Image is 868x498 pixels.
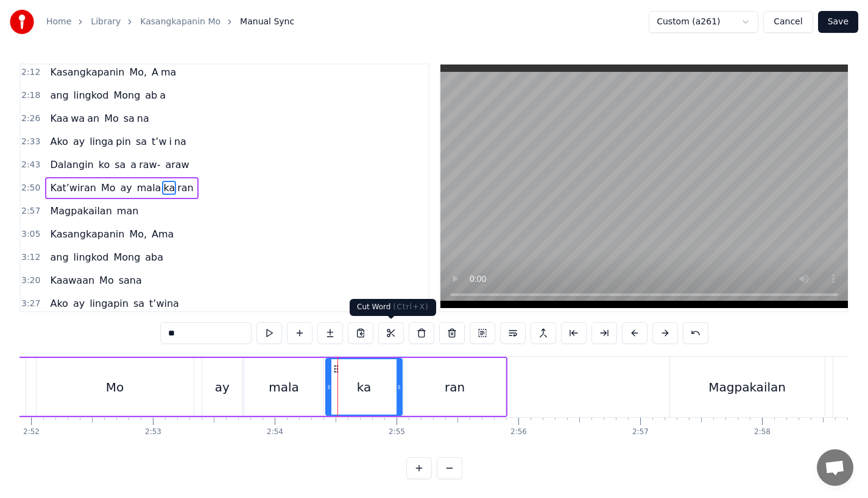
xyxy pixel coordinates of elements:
span: i [168,135,173,149]
span: 3:12 [21,251,40,264]
span: ay [72,135,86,149]
span: ka [162,181,176,195]
a: Library [91,16,121,28]
span: 2:50 [21,182,40,194]
span: 3:05 [21,228,40,240]
span: Manual Sync [240,16,294,28]
span: linga [88,135,115,149]
span: ang [49,250,69,264]
div: 2:57 [632,427,649,437]
span: 2:57 [21,205,40,217]
span: Ako [49,135,69,149]
div: 2:52 [23,427,40,437]
div: Open chat [817,449,853,486]
span: sana [118,273,143,287]
span: sa [132,296,146,310]
div: Mo [106,378,124,396]
div: 2:54 [267,427,283,437]
span: ab [144,88,158,102]
div: 2:53 [145,427,161,437]
span: lingapin [88,296,130,310]
span: lingkod [72,88,110,102]
div: 2:56 [510,427,527,437]
div: ay [215,378,230,396]
span: Ako [49,296,69,310]
span: ko [97,158,111,172]
span: mala [136,181,163,195]
span: A [150,65,160,79]
span: ay [119,181,133,195]
span: 3:20 [21,275,40,287]
img: youka [10,10,34,34]
span: Kaa [49,111,69,125]
div: ka [357,378,372,396]
span: ran [176,181,195,195]
span: 2:12 [21,66,40,79]
div: Cut Word [350,299,436,316]
div: mala [269,378,299,396]
span: Magpakailan [49,204,113,218]
span: man [116,204,140,218]
span: Kasangkapanin [49,227,125,241]
span: ( Ctrl+X ) [393,303,429,311]
span: Kasangkapanin [49,65,125,79]
span: a [129,158,138,172]
span: pin [115,135,132,149]
span: an [86,111,101,125]
div: Magpakailan [708,378,786,396]
div: 2:58 [754,427,771,437]
span: t’w [150,135,168,149]
span: Kaawaan [49,273,96,287]
span: 2:18 [21,89,40,102]
span: na [173,135,188,149]
div: 2:55 [389,427,405,437]
span: aba [144,250,164,264]
span: Mo, [128,65,148,79]
div: ran [445,378,465,396]
span: Kat’wiran [49,181,97,195]
button: Cancel [763,11,813,33]
span: Mo [103,111,120,125]
span: raw- [138,158,161,172]
span: Mong [112,250,141,264]
span: ma [160,65,177,79]
span: 2:33 [21,136,40,148]
span: Mo [100,181,117,195]
span: t’wina [148,296,180,310]
span: sa [122,111,136,125]
span: sa [135,135,148,149]
nav: breadcrumb [46,16,294,28]
a: Kasangkapanin Mo [140,16,221,28]
span: na [136,111,150,125]
span: ay [72,296,86,310]
span: sa [113,158,127,172]
span: 2:43 [21,159,40,171]
span: ang [49,88,69,102]
span: araw [164,158,190,172]
span: lingkod [72,250,110,264]
span: Mong [112,88,141,102]
span: a [158,88,167,102]
a: Home [46,16,71,28]
span: 3:27 [21,298,40,310]
span: 2:26 [21,113,40,125]
span: wa [69,111,86,125]
span: Ama [150,227,175,241]
span: Mo [98,273,115,287]
span: Dalangin [49,158,94,172]
button: Save [818,11,858,33]
span: Mo, [128,227,148,241]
